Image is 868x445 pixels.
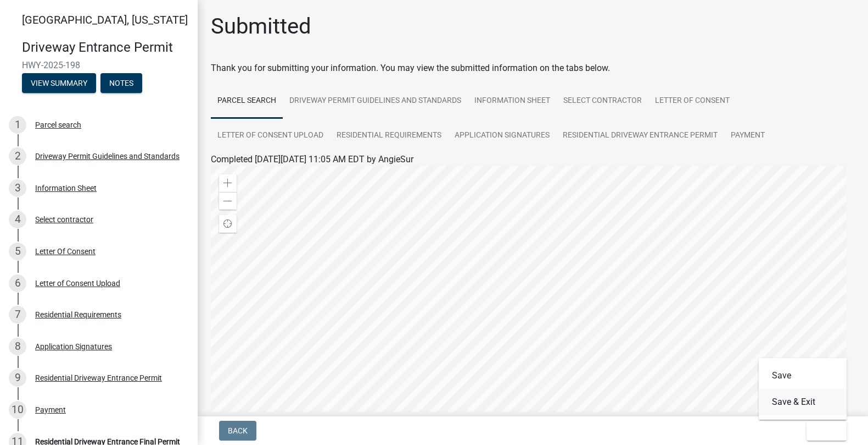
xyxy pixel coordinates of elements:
span: Back [228,426,248,435]
div: 8 [9,338,26,355]
button: Exit [807,421,847,441]
div: Residential Requirements [35,311,121,318]
span: Exit [815,426,831,435]
button: Back [219,421,256,441]
button: Save [759,362,847,389]
a: Parcel search [211,84,283,119]
button: Save & Exit [759,389,847,415]
div: 3 [9,179,26,197]
div: 10 [9,401,26,419]
div: Thank you for submitting your information. You may view the submitted information on the tabs below. [211,62,855,75]
div: Exit [759,358,847,420]
div: Payment [35,406,66,414]
div: Information Sheet [35,184,97,192]
div: 4 [9,211,26,228]
a: Select contractor [557,84,648,119]
div: Parcel search [35,121,81,129]
div: Residential Driveway Entrance Permit [35,374,162,382]
button: View Summary [22,73,96,93]
div: 5 [9,243,26,260]
button: Notes [100,73,142,93]
div: Find my location [219,215,237,233]
div: Letter of Consent Upload [35,279,120,287]
h4: Driveway Entrance Permit [22,40,189,56]
a: Payment [724,118,771,153]
h1: Submitted [211,13,311,40]
div: Zoom out [219,192,237,210]
a: Letter of Consent Upload [211,118,330,153]
div: 1 [9,116,26,134]
a: Driveway Permit Guidelines and Standards [283,84,468,119]
div: Letter Of Consent [35,248,96,255]
div: Select contractor [35,216,93,223]
span: Completed [DATE][DATE] 11:05 AM EDT by AngieSur [211,154,413,164]
span: [GEOGRAPHIC_DATA], [US_STATE] [22,13,188,26]
div: Zoom in [219,174,237,192]
div: 6 [9,274,26,292]
wm-modal-confirm: Notes [100,79,142,88]
a: Letter Of Consent [648,84,736,119]
a: Information Sheet [468,84,557,119]
a: Residential Driveway Entrance Permit [556,118,724,153]
div: Driveway Permit Guidelines and Standards [35,152,180,160]
div: 7 [9,306,26,323]
div: 9 [9,369,26,387]
div: 2 [9,147,26,165]
span: HWY-2025-198 [22,60,176,70]
wm-modal-confirm: Summary [22,79,96,88]
div: Application Signatures [35,343,112,350]
a: Residential Requirements [330,118,448,153]
a: Application Signatures [448,118,556,153]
